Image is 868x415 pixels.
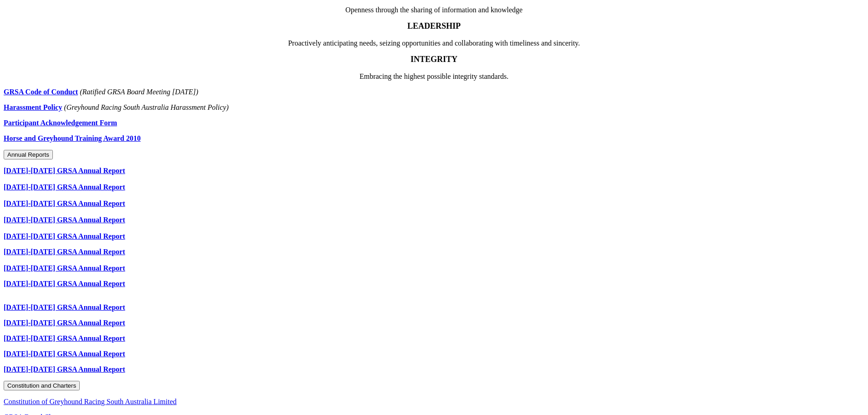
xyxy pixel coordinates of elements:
a: GRSA Code of Conduct [4,88,78,96]
a: [DATE]-[DATE] GRSA Annual Report [4,248,125,256]
a: [DATE]-[DATE] GRSA Annual Report [4,365,125,373]
a: [DATE]-[DATE] GRSA Annual Report [4,183,125,191]
a: Harassment Policy [4,103,62,111]
a: [DATE]-[DATE] GRSA Annual Report [4,350,125,358]
span: Embracing the highest possible integrity standards. [360,72,508,80]
a: [DATE]-[DATE] GRSA Annual Report [4,216,125,224]
strong: LEADERSHIP [407,21,461,31]
a: Participant Acknowledgement Form [4,119,117,127]
a: Horse and Greyhound Training Award 2010 [4,134,141,142]
a: [DATE]-[DATE] GRSA Annual Report [4,200,125,207]
strong: INTEGRITY [411,55,457,64]
a: [DATE]-[DATE] GRSA Annual Report [4,334,125,342]
a: [DATE]-[DATE] GRSA Annual Report [4,280,125,287]
span: Openness through the sharing of information and knowledge [345,6,523,14]
a: [DATE]-[DATE] GRSA Annual Report [4,303,125,311]
a: [DATE]-[DATE] GRSA Annual Report [4,319,125,327]
em: (Ratified GRSA Board Meeting [DATE]) [80,88,198,96]
button: Annual Reports [4,150,53,159]
em: (Greyhound Racing South Australia Harassment Policy) [64,103,228,111]
a: [DATE]-[DATE] GRSA Annual Report [4,264,125,272]
button: Constitution and Charters [4,381,80,390]
a: [DATE]-[DATE] GRSA Annual Report [4,167,125,174]
span: Proactively anticipating needs, seizing opportunities and collaborating with timeliness and since... [288,39,580,47]
a: [DATE]-[DATE] GRSA Annual Report [4,232,125,240]
a: Constitution of Greyhound Racing South Australia Limited [4,398,177,405]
